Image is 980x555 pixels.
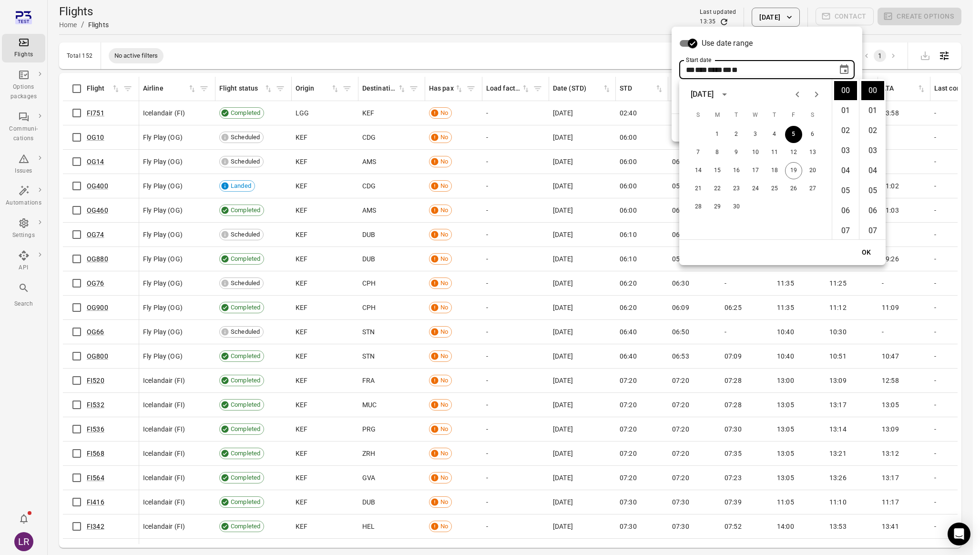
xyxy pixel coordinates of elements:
button: 2 [728,126,745,143]
button: 13 [804,144,821,161]
button: Choose date, selected date is Sep 5, 2025 [835,60,854,79]
button: 21 [690,180,707,197]
li: 7 minutes [861,221,884,240]
button: 28 [690,198,707,216]
div: [DATE] [691,89,714,100]
button: Next month [807,85,826,104]
button: OK [851,244,882,261]
button: calendar view is open, switch to year view [716,86,733,103]
button: Previous month [788,85,807,104]
li: 6 minutes [861,201,884,220]
li: 3 minutes [861,141,884,160]
button: 30 [728,198,745,216]
button: 8 [709,144,726,161]
li: 4 minutes [861,161,884,180]
span: Use date range [702,38,753,49]
button: 17 [747,162,764,179]
span: Thursday [766,106,783,125]
span: Wednesday [747,106,764,125]
button: 5 [785,126,802,143]
button: 23 [728,180,745,197]
button: 24 [747,180,764,197]
li: 2 minutes [861,121,884,140]
button: 27 [804,180,821,197]
button: 14 [690,162,707,179]
div: Open Intercom Messenger [948,523,970,545]
span: Friday [785,106,802,125]
button: 7 [690,144,707,161]
li: 0 hours [834,81,857,100]
button: 11 [766,144,783,161]
button: 12 [785,144,802,161]
li: 3 hours [834,141,857,160]
label: Start date [686,56,711,64]
span: Saturday [804,106,821,125]
li: 7 hours [834,221,857,240]
li: 0 minutes [861,81,884,100]
span: Day [686,66,695,73]
button: 20 [804,162,821,179]
button: 10 [747,144,764,161]
span: Tuesday [728,106,745,125]
span: Month [695,66,707,73]
li: 1 minutes [861,101,884,120]
button: 15 [709,162,726,179]
li: 4 hours [834,161,857,180]
ul: Select minutes [859,79,886,239]
span: Year [707,66,723,73]
li: 5 hours [834,181,857,200]
span: Sunday [690,106,707,125]
li: 1 hours [834,101,857,120]
button: 4 [766,126,783,143]
button: 3 [747,126,764,143]
span: Minutes [732,66,738,73]
button: 16 [728,162,745,179]
ul: Select hours [832,79,859,239]
button: 9 [728,144,745,161]
li: 5 minutes [861,181,884,200]
button: 22 [709,180,726,197]
button: 25 [766,180,783,197]
span: Hours [723,66,732,73]
button: 1 [709,126,726,143]
li: 2 hours [834,121,857,140]
button: 19 [785,162,802,179]
button: 18 [766,162,783,179]
li: 6 hours [834,201,857,220]
button: 26 [785,180,802,197]
span: Monday [709,106,726,125]
button: 29 [709,198,726,216]
button: 6 [804,126,821,143]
